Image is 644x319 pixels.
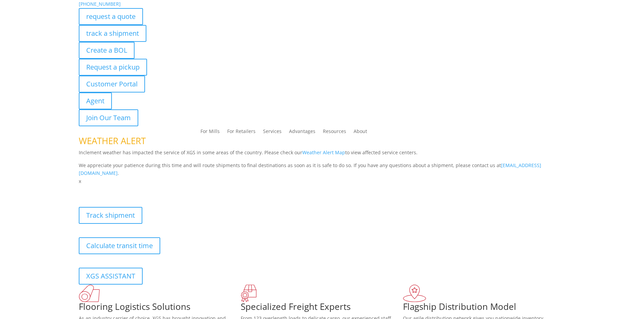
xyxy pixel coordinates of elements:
a: Advantages [289,129,315,136]
a: request a quote [79,8,143,25]
p: x [79,177,566,185]
a: About [354,129,367,136]
a: [PHONE_NUMBER] [79,1,121,7]
p: Inclement weather has impacted the service of XGS in some areas of the country. Please check our ... [79,149,566,161]
span: WEATHER ALERT [79,135,146,147]
b: Visibility, transparency, and control for your entire supply chain. [79,186,230,193]
a: Customer Portal [79,76,145,92]
img: xgs-icon-focused-on-flooring-red [241,285,257,302]
a: Resources [323,129,346,136]
a: Create a BOL [79,42,135,59]
a: Weather Alert Map [302,149,345,156]
a: Agent [79,92,112,109]
p: We appreciate your patience during this time and will route shipments to final destinations as so... [79,161,566,178]
h1: Flooring Logistics Solutions [79,302,241,314]
h1: Specialized Freight Experts [241,302,403,314]
img: xgs-icon-total-supply-chain-intelligence-red [79,285,100,302]
a: Services [263,129,282,136]
a: Request a pickup [79,59,147,76]
a: XGS ASSISTANT [79,268,143,285]
img: xgs-icon-flagship-distribution-model-red [403,285,426,302]
a: track a shipment [79,25,146,42]
a: Track shipment [79,207,142,224]
a: Join Our Team [79,109,138,126]
h1: Flagship Distribution Model [403,302,565,314]
a: For Retailers [227,129,256,136]
a: For Mills [200,129,220,136]
a: Calculate transit time [79,237,160,254]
